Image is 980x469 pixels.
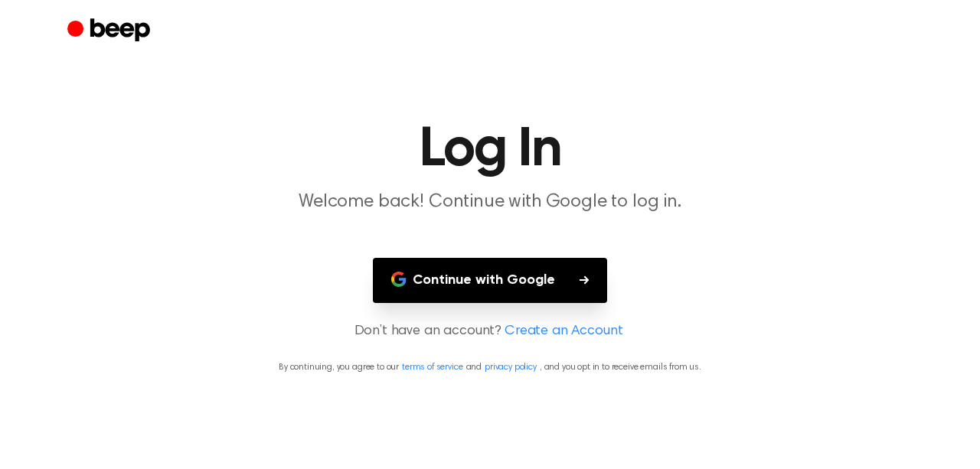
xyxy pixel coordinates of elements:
p: Welcome back! Continue with Google to log in. [196,190,784,215]
p: Don’t have an account? [18,321,962,342]
h1: Log In [98,122,882,178]
a: Create an Account [505,321,622,342]
p: By continuing, you agree to our and , and you opt in to receive emails from us. [18,360,962,374]
a: privacy policy [485,363,537,372]
a: Beep [67,16,154,46]
a: terms of service [402,363,462,372]
button: Continue with Google [373,258,607,303]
